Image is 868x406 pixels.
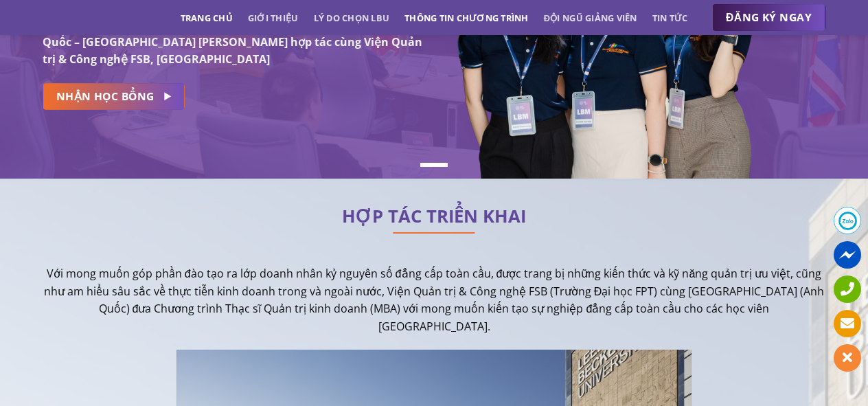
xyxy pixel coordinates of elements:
[43,16,422,67] strong: Chương trình Thạc sĩ cao cấp và uy tín từ trường Đại học top đầu Anh Quốc – [GEOGRAPHIC_DATA] [PE...
[314,5,390,30] a: Lý do chọn LBU
[393,232,475,234] img: line-lbu.jpg
[652,5,688,30] a: Tin tức
[181,5,233,30] a: Trang chủ
[420,163,448,167] li: Page dot 1
[712,4,825,32] a: ĐĂNG KÝ NGAY
[43,265,825,335] p: Với mong muốn góp phần đào tạo ra lớp doanh nhân kỷ nguyên số đẳng cấp toàn cầu, được trang bị nh...
[43,210,825,223] h2: HỢP TÁC TRIỂN KHAI
[248,5,299,30] a: Giới thiệu
[544,5,637,30] a: Đội ngũ giảng viên
[726,9,812,26] span: ĐĂNG KÝ NGAY
[43,83,185,110] a: NHẬN HỌC BỔNG
[404,5,529,30] a: Thông tin chương trình
[56,88,155,105] span: NHẬN HỌC BỔNG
